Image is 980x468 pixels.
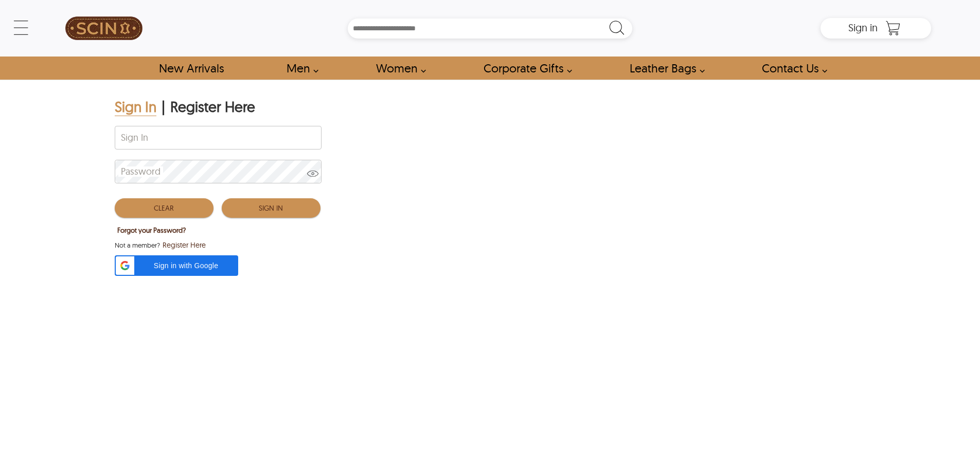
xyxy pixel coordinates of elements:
iframe: chat widget [916,404,980,453]
button: Forgot your Password? [115,223,188,237]
div: Register Here [170,98,255,116]
img: SCIN [65,5,142,51]
a: Shopping Cart [883,21,903,36]
a: contact-us [750,57,833,80]
div: Sign in with Google [115,255,238,276]
a: shop men's leather jackets [275,57,324,80]
button: Clear [115,198,213,218]
span: Sign in with Google [140,260,232,271]
a: Shop Leather Bags [618,57,710,80]
a: Shop Leather Corporate Gifts [472,57,578,80]
a: Shop Women Leather Jackets [364,57,432,80]
a: SCIN [49,5,159,51]
span: Register Here [163,240,206,250]
span: Not a member? [115,240,160,250]
div: | [162,98,165,116]
div: Sign In [115,98,156,116]
button: Sign In [222,198,320,218]
a: Sign in [848,25,878,33]
span: Sign in [848,21,878,34]
a: Shop New Arrivals [147,57,235,80]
